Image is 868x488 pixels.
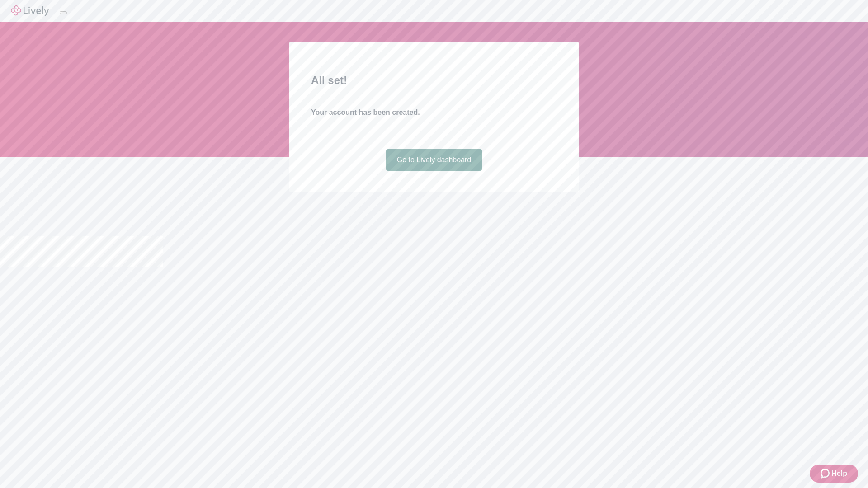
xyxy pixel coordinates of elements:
[821,468,831,479] svg: Zendesk support icon
[11,5,49,16] img: Lively
[831,468,847,479] span: Help
[311,107,557,118] h4: Your account has been created.
[311,72,557,89] h2: All set!
[60,11,67,14] button: Log out
[810,465,858,483] button: Zendesk support iconHelp
[386,149,482,171] a: Go to Lively dashboard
